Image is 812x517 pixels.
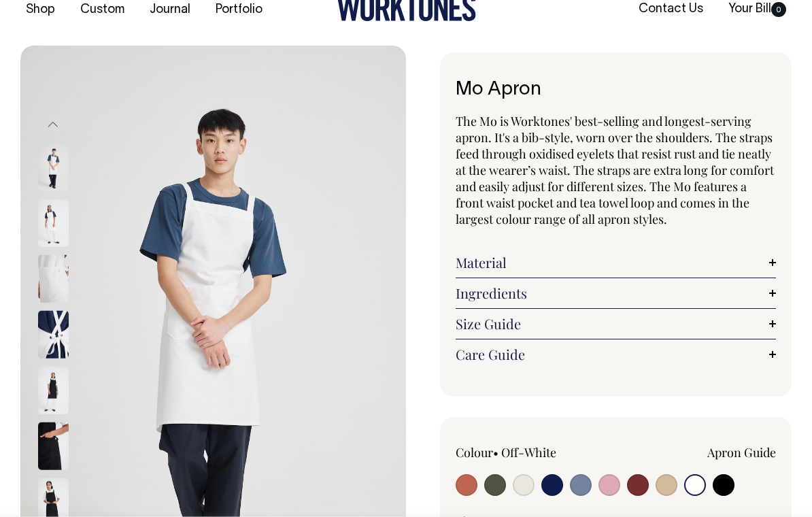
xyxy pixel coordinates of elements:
img: black [38,422,69,470]
img: off-white [38,144,69,191]
div: Colour [456,444,583,461]
span: • [493,444,498,461]
a: Care Guide [456,346,776,363]
span: 0 [771,2,786,17]
button: Previous [43,109,63,139]
label: Off-White [501,444,556,461]
a: Material [456,254,776,271]
span: The Mo is Worktones' best-selling and longest-serving apron. It's a bib-style, worn over the shou... [456,113,774,227]
img: off-white [38,311,69,358]
a: Apron Guide [707,444,776,461]
a: Size Guide [456,316,776,332]
a: Ingredients [456,285,776,301]
img: off-white [38,199,69,247]
h1: Mo Apron [456,80,776,101]
img: Mo Apron [38,367,69,414]
img: off-white [38,255,69,303]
